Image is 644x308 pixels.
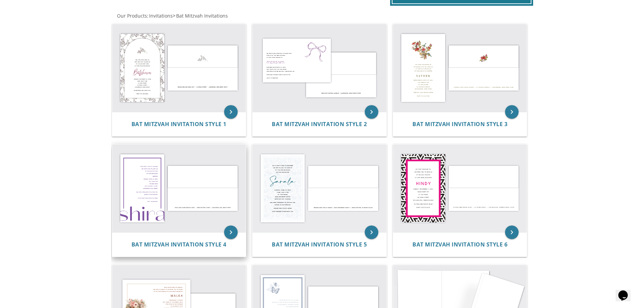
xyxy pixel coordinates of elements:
[505,105,519,119] a: keyboard_arrow_right
[272,121,367,127] a: Bat Mitzvah Invitation Style 2
[149,13,173,19] span: Invitations
[393,144,527,232] img: Bat Mitzvah Invitation Style 6
[365,105,378,119] a: keyboard_arrow_right
[112,24,246,112] img: Bat Mitzvah Invitation Style 1
[272,120,367,128] span: Bat Mitzvah Invitation Style 2
[272,241,367,248] span: Bat Mitzvah Invitation Style 5
[132,121,226,127] a: Bat Mitzvah Invitation Style 1
[505,226,519,239] a: keyboard_arrow_right
[173,13,228,19] span: >
[412,121,507,127] a: Bat Mitzvah Invitation Style 3
[272,241,367,248] a: Bat Mitzvah Invitation Style 5
[616,281,637,301] iframe: chat widget
[111,13,322,19] div: :
[224,226,238,239] a: keyboard_arrow_right
[253,144,386,232] img: Bat Mitzvah Invitation Style 5
[176,13,228,19] span: Bat Mitzvah Invitations
[224,105,238,119] a: keyboard_arrow_right
[393,24,527,112] img: Bat Mitzvah Invitation Style 3
[112,144,246,232] img: Bat Mitzvah Invitation Style 4
[116,13,147,19] a: Our Products
[412,120,507,128] span: Bat Mitzvah Invitation Style 3
[132,120,226,128] span: Bat Mitzvah Invitation Style 1
[365,226,378,239] a: keyboard_arrow_right
[412,241,507,248] span: Bat Mitzvah Invitation Style 6
[132,241,226,248] span: Bat Mitzvah Invitation Style 4
[148,13,173,19] a: Invitations
[175,13,228,19] a: Bat Mitzvah Invitations
[253,24,386,112] img: Bat Mitzvah Invitation Style 2
[132,241,226,248] a: Bat Mitzvah Invitation Style 4
[412,241,507,248] a: Bat Mitzvah Invitation Style 6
